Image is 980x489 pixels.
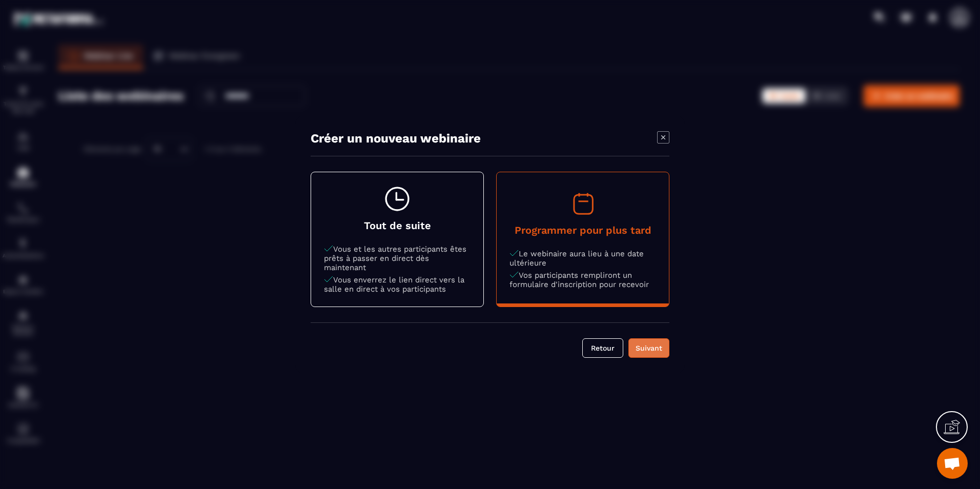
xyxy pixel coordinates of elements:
div: Ouvrir le chat [937,448,968,479]
h4: Tout de suite [324,219,471,232]
button: Retour [582,338,623,358]
div: Suivant [635,343,663,353]
button: Programmer pour plus tardLe webinaire aura lieu à une date ultérieureVos participants rempliront ... [497,177,669,302]
h4: Créer un nouveau webinaire [311,131,481,146]
p: Vos participants rempliront un formulaire d'inscription pour recevoir [509,271,656,289]
button: Suivant [628,338,669,358]
p: Le webinaire aura lieu à une date ultérieure [509,249,656,268]
h4: Programmer pour plus tard [509,224,656,236]
button: Tout de suiteVous et les autres participants êtes prêts à passer en direct dès maintenantVous env... [311,172,483,307]
p: Vous et les autres participants êtes prêts à passer en direct dès maintenant [324,244,471,272]
p: Vous enverrez le lien direct vers la salle en direct à vos participants [324,275,471,294]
